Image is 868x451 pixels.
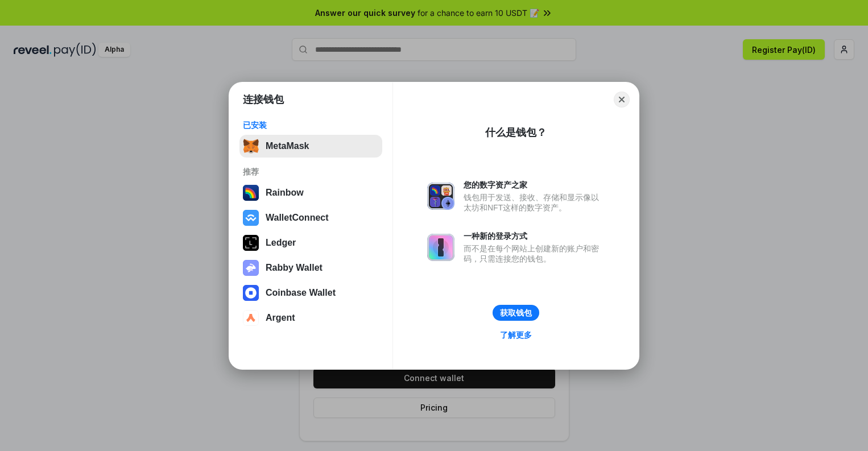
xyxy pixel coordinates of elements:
img: svg+xml,%3Csvg%20xmlns%3D%22http%3A%2F%2Fwww.w3.org%2F2000%2Fsvg%22%20fill%3D%22none%22%20viewBox... [243,260,259,276]
img: svg+xml,%3Csvg%20width%3D%2228%22%20height%3D%2228%22%20viewBox%3D%220%200%2028%2028%22%20fill%3D... [243,310,259,326]
div: Coinbase Wallet [266,288,336,298]
div: Argent [266,313,295,323]
img: svg+xml,%3Csvg%20width%3D%22120%22%20height%3D%22120%22%20viewBox%3D%220%200%20120%20120%22%20fil... [243,185,259,201]
button: Ledger [239,231,382,254]
div: 什么是钱包？ [485,126,547,139]
div: 钱包用于发送、接收、存储和显示像以太坊和NFT这样的数字资产。 [464,192,605,213]
button: WalletConnect [239,206,382,229]
h1: 连接钱包 [243,93,284,106]
button: Coinbase Wallet [239,282,382,304]
a: 了解更多 [493,328,539,342]
img: svg+xml,%3Csvg%20width%3D%2228%22%20height%3D%2228%22%20viewBox%3D%220%200%2028%2028%22%20fill%3D... [243,285,259,301]
div: 推荐 [243,167,379,177]
button: Rabby Wallet [239,256,382,279]
img: svg+xml,%3Csvg%20fill%3D%22none%22%20height%3D%2233%22%20viewBox%3D%220%200%2035%2033%22%20width%... [243,138,259,154]
button: Argent [239,307,382,329]
button: 获取钱包 [493,305,539,321]
div: 了解更多 [500,330,532,340]
div: MetaMask [266,141,309,151]
div: 获取钱包 [500,308,532,318]
div: 一种新的登录方式 [464,231,605,241]
div: Ledger [266,238,296,248]
div: Rabby Wallet [266,263,323,273]
img: svg+xml,%3Csvg%20xmlns%3D%22http%3A%2F%2Fwww.w3.org%2F2000%2Fsvg%22%20width%3D%2228%22%20height%3... [243,235,259,251]
button: MetaMask [239,135,382,158]
img: svg+xml,%3Csvg%20xmlns%3D%22http%3A%2F%2Fwww.w3.org%2F2000%2Fsvg%22%20fill%3D%22none%22%20viewBox... [427,183,454,210]
button: Close [614,92,630,107]
img: svg+xml,%3Csvg%20width%3D%2228%22%20height%3D%2228%22%20viewBox%3D%220%200%2028%2028%22%20fill%3D... [243,210,259,226]
div: 而不是在每个网站上创建新的账户和密码，只需连接您的钱包。 [464,243,605,264]
div: 您的数字资产之家 [464,180,605,190]
div: Rainbow [266,188,304,198]
div: 已安装 [243,120,379,130]
div: WalletConnect [266,213,329,223]
img: svg+xml,%3Csvg%20xmlns%3D%22http%3A%2F%2Fwww.w3.org%2F2000%2Fsvg%22%20fill%3D%22none%22%20viewBox... [427,234,454,261]
button: Rainbow [239,181,382,204]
